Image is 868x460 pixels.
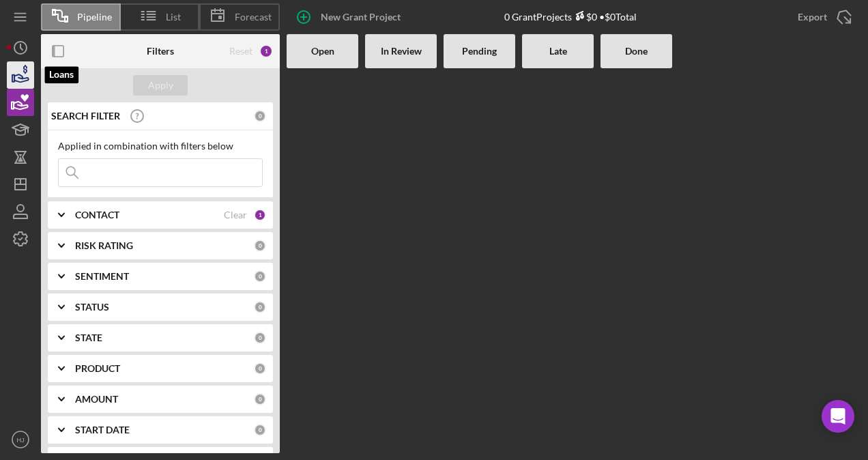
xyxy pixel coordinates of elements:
div: 0 [254,393,266,405]
div: $0 [572,11,597,23]
div: Reset [229,46,252,57]
div: 0 [254,362,266,375]
b: Open [311,46,334,57]
div: 1 [254,209,266,221]
b: CONTACT [75,210,119,220]
b: Late [549,46,567,57]
b: Filters [147,46,174,57]
button: New Grant Project [287,3,414,31]
div: New Grant Project [321,3,401,31]
div: 0 [254,110,266,122]
div: 0 [254,270,266,283]
b: Pending [462,46,497,57]
b: STATUS [75,302,109,313]
b: PRODUCT [75,363,120,374]
text: HJ [16,436,25,444]
b: In Review [381,46,422,57]
b: START DATE [75,425,130,435]
span: Forecast [235,12,272,23]
div: Export [798,3,827,31]
b: AMOUNT [75,394,118,405]
div: Applied in combination with filters below [58,141,263,152]
div: 0 [254,332,266,344]
span: Pipeline [77,12,112,23]
button: Apply [133,75,188,96]
b: SEARCH FILTER [51,111,120,121]
div: 0 Grant Projects • $0 Total [504,11,637,23]
div: 1 [259,44,273,58]
div: Clear [224,210,247,220]
button: HJ [7,426,34,453]
div: 0 [254,301,266,313]
div: 0 [254,424,266,436]
span: List [166,12,181,23]
button: Export [784,3,861,31]
b: Done [625,46,648,57]
b: STATE [75,332,102,343]
div: 0 [254,240,266,252]
div: Apply [148,75,173,96]
b: SENTIMENT [75,271,129,282]
b: RISK RATING [75,240,133,251]
div: Open Intercom Messenger [822,400,854,433]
